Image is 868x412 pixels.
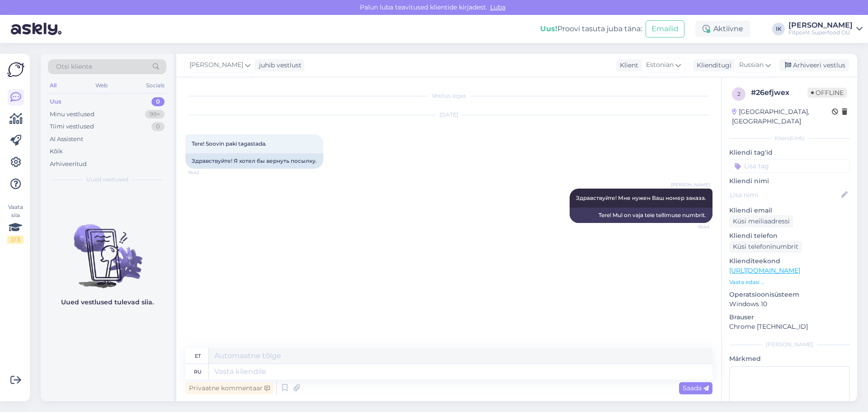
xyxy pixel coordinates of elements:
[151,97,165,106] div: 0
[185,153,323,169] div: Здравствуйте! Я хотел бы вернуть посылку.
[192,140,267,147] span: Tere! Soovin paki tagastada.
[50,147,63,156] div: Kõik
[195,348,201,364] div: et
[695,21,750,37] div: Aktiivne
[616,61,638,70] div: Klient
[50,97,61,106] div: Uus
[487,3,508,11] span: Luba
[188,169,222,176] span: 16:42
[86,175,128,184] span: Uued vestlused
[94,80,109,91] div: Web
[729,241,802,253] div: Küsi telefoninumbrit
[730,190,840,200] input: Lisa nimi
[788,29,853,36] div: Fitpoint Superfood OÜ
[729,278,850,286] p: Vaata edasi ...
[751,87,807,98] div: # 26efjwex
[7,61,24,78] img: Askly Logo
[807,88,847,98] span: Offline
[732,107,832,126] div: [GEOGRAPHIC_DATA], [GEOGRAPHIC_DATA]
[540,24,557,33] b: Uus!
[50,110,94,119] div: Minu vestlused
[50,160,87,169] div: Arhiveeritud
[56,62,92,71] span: Otsi kliente
[729,231,850,241] p: Kliendi telefon
[7,236,24,244] div: 2 / 3
[772,23,785,35] div: IK
[144,80,166,91] div: Socials
[729,215,793,227] div: Küsi meiliaadressi
[255,61,302,70] div: juhib vestlust
[671,181,710,188] span: [PERSON_NAME]
[50,135,83,144] div: AI Assistent
[185,92,712,100] div: Vestlus algas
[7,203,24,244] div: Vaata siia
[151,122,165,131] div: 0
[61,298,154,307] p: Uued vestlused tulevad siia.
[185,382,274,394] div: Privaatne kommentaar
[189,60,243,70] span: [PERSON_NAME]
[50,122,94,131] div: Tiimi vestlused
[646,60,674,70] span: Estonian
[540,24,642,34] div: Proovi tasuta juba täna:
[729,148,850,157] p: Kliendi tag'id
[729,206,850,215] p: Kliendi email
[788,22,863,36] a: [PERSON_NAME]Fitpoint Superfood OÜ
[729,256,850,266] p: Klienditeekond
[729,322,850,331] p: Chrome [TECHNICAL_ID]
[729,299,850,309] p: Windows 10
[646,20,684,38] button: Emailid
[570,208,712,223] div: Tere! Mul on vaja teie tellimuse numbrit.
[729,290,850,299] p: Operatsioonisüsteem
[676,223,710,230] span: 16:44
[693,61,731,70] div: Klienditugi
[729,266,800,275] a: [URL][DOMAIN_NAME]
[729,341,850,349] div: [PERSON_NAME]
[185,111,712,119] div: [DATE]
[729,176,850,186] p: Kliendi nimi
[194,364,202,379] div: ru
[41,208,174,289] img: No chats
[576,194,706,201] span: Здравствуйте! Мне нужен Ваш номер заказа.
[779,59,849,71] div: Arhiveeri vestlus
[48,80,58,91] div: All
[729,354,850,364] p: Märkmed
[145,110,165,119] div: 99+
[739,60,764,70] span: Russian
[683,384,709,392] span: Saada
[729,134,850,142] div: Kliendi info
[788,22,853,29] div: [PERSON_NAME]
[729,313,850,322] p: Brauser
[729,159,850,173] input: Lisa tag
[737,90,741,97] span: 2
